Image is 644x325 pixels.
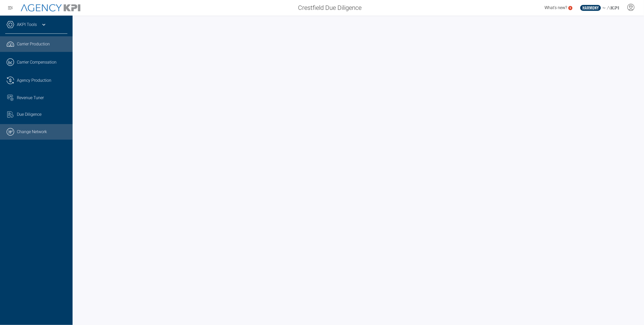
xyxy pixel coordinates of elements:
[544,5,567,10] span: What's new?
[17,95,44,101] span: Revenue Tuner
[21,4,80,12] img: AgencyKPI
[570,6,571,9] text: 5
[568,6,572,10] a: 5
[17,22,37,28] a: AKPI Tools
[17,111,41,118] span: Due Diligence
[298,3,362,12] span: Crestfield Due Diligence
[17,41,50,47] span: Carrier Production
